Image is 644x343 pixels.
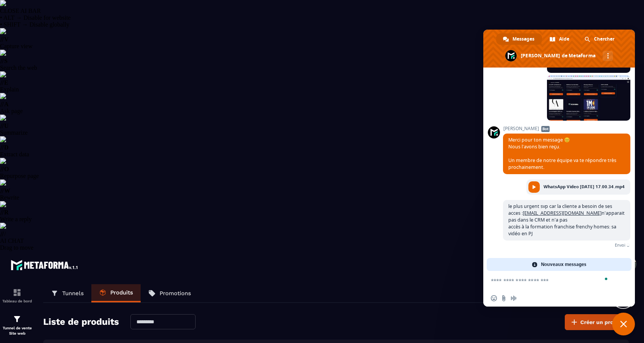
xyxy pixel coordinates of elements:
[541,258,586,271] span: Nouveaux messages
[501,295,507,301] span: Envoyer un fichier
[491,295,497,301] span: Insérer un emoji
[43,284,91,302] a: Tunnels
[2,282,32,309] a: formationformationTableau de bord
[43,314,119,330] h2: Liste de produits
[2,299,32,303] p: Tableau de bord
[160,290,191,297] p: Promotions
[11,258,79,272] img: logo
[13,315,22,324] img: formation
[491,277,611,284] textarea: To enrich screen reader interactions, please activate Accessibility in Grammarly extension settings
[511,295,517,301] span: Message audio
[2,326,32,336] p: Tunnel de vente Site web
[13,288,22,297] img: formation
[62,290,84,297] p: Tunnels
[612,313,635,335] div: Fermer le chat
[565,314,629,330] button: Créer un produit
[2,309,32,342] a: formationformationTunnel de vente Site web
[91,284,141,302] a: Produits
[141,284,199,302] a: Promotions
[110,289,133,296] p: Produits
[580,318,624,326] span: Créer un produit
